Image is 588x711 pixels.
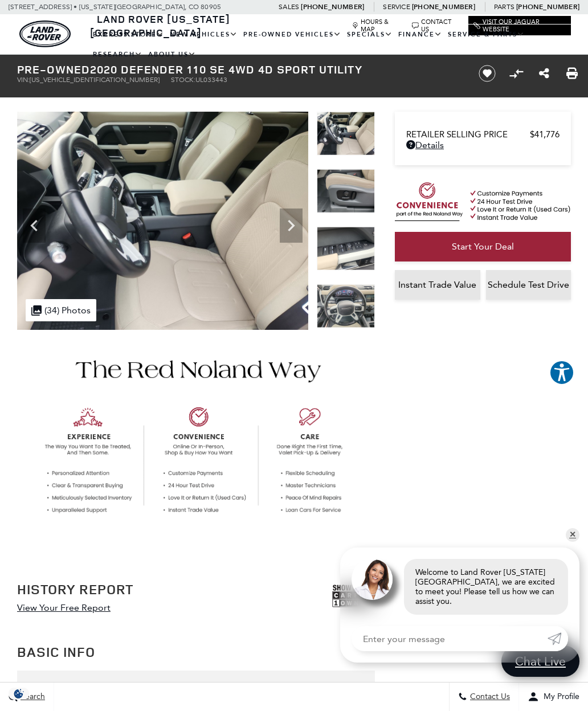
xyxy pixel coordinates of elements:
a: New Vehicles [167,24,240,44]
section: Click to Open Cookie Consent Modal [6,688,32,700]
span: Instant Trade Value [398,279,476,290]
span: Retailer Selling Price [406,129,530,140]
a: Specials [344,24,395,44]
div: Next [280,209,303,243]
span: Stock: [171,76,195,84]
button: Save vehicle [475,64,500,83]
div: (34) Photos [26,299,96,321]
img: Used 2020 Fuji White Land Rover SE image 19 [317,284,375,328]
a: Instant Trade Value [395,270,480,300]
a: EXPRESS STORE [90,24,167,44]
span: VIN: [17,76,30,84]
a: Service & Parts [445,24,528,44]
a: Schedule Test Drive [486,270,571,300]
span: Service [383,3,410,11]
a: Submit [548,626,568,651]
a: Finance [395,24,445,44]
button: Explore your accessibility options [549,360,574,385]
a: Pre-Owned Vehicles [240,24,344,44]
a: [PHONE_NUMBER] [412,2,475,11]
nav: Main Navigation [90,24,571,64]
a: Details [406,140,560,150]
h1: 2020 Defender 110 SE 4WD 4D Sport Utility [17,63,462,76]
a: land-rover [19,21,71,47]
a: [PHONE_NUMBER] [516,2,579,11]
a: Visit Our Jaguar Website [473,18,566,33]
span: Start Your Deal [452,241,514,252]
a: Contact Us [412,18,460,33]
img: Land Rover [19,21,71,47]
span: Sales [279,3,299,11]
button: Compare Vehicle [508,65,525,82]
a: Hours & Map [352,18,404,33]
a: Share this Pre-Owned 2020 Defender 110 SE 4WD 4D Sport Utility [539,67,549,80]
a: Land Rover [US_STATE][GEOGRAPHIC_DATA] [90,12,230,39]
img: Used 2020 Fuji White Land Rover SE image 16 [17,112,308,330]
div: Welcome to Land Rover [US_STATE][GEOGRAPHIC_DATA], we are excited to meet you! Please tell us how... [404,559,568,615]
span: Contact Us [467,692,510,702]
img: Used 2020 Fuji White Land Rover SE image 18 [317,227,375,271]
span: Parts [494,3,514,11]
img: Used 2020 Fuji White Land Rover SE image 17 [317,169,375,213]
button: Open user profile menu [519,683,588,711]
strong: Pre-Owned [17,62,90,77]
input: Enter your message [352,626,548,651]
div: Previous [23,209,46,243]
a: [STREET_ADDRESS] • [US_STATE][GEOGRAPHIC_DATA], CO 80905 [9,3,221,11]
h2: Basic Info [17,641,375,662]
img: Agent profile photo [352,559,393,600]
a: Research [90,44,145,64]
span: Schedule Test Drive [488,279,569,290]
img: Opt-Out Icon [6,688,32,700]
span: UL033443 [195,76,227,84]
a: [PHONE_NUMBER] [301,2,364,11]
a: About Us [145,44,199,64]
a: Start Your Deal [395,232,571,261]
aside: Accessibility Help Desk [549,360,574,387]
span: [US_VEHICLE_IDENTIFICATION_NUMBER] [30,76,160,84]
img: Used 2020 Fuji White Land Rover SE image 16 [317,112,375,156]
a: Retailer Selling Price $41,776 [406,129,560,140]
img: Show me the Carfax [332,582,375,610]
h2: History Report [17,582,133,596]
span: $41,776 [530,129,560,140]
span: My Profile [539,692,579,702]
a: Print this Pre-Owned 2020 Defender 110 SE 4WD 4D Sport Utility [566,67,578,80]
a: View Your Free Report [17,602,111,613]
